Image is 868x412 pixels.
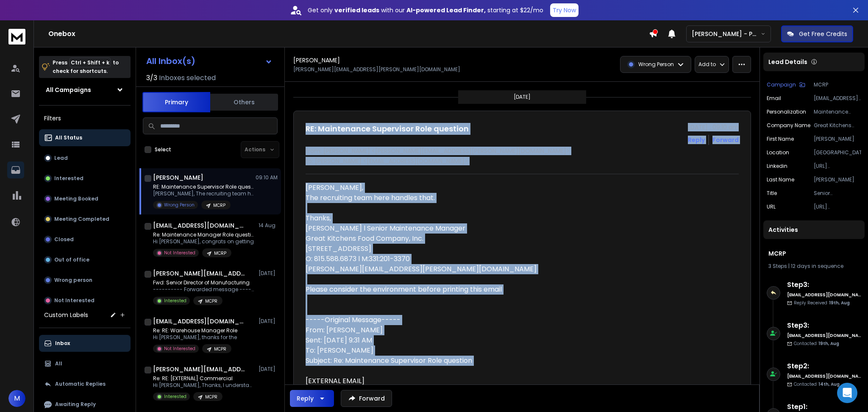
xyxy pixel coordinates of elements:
[146,57,195,65] h1: All Inbox(s)
[155,146,171,153] label: Select
[259,366,278,373] p: [DATE]
[698,61,716,68] p: Add to
[55,340,70,347] p: Inbox
[768,262,787,270] span: 3 Steps
[153,238,255,245] p: Hi [PERSON_NAME], congrats on getting
[818,340,839,347] span: 19th, Aug
[39,129,131,146] button: All Status
[213,202,225,209] p: MCRP
[787,320,861,331] h6: Step 3 :
[205,394,217,400] p: MCPR
[791,262,843,270] span: 12 days in sequence
[787,332,861,339] h6: [EMAIL_ADDRESS][DOMAIN_NAME]
[142,92,210,112] button: Primary
[787,280,861,290] h6: Step 3 :
[153,334,237,341] p: Hi [PERSON_NAME], thanks for the
[259,222,278,229] p: 14 Aug
[39,231,131,248] button: Closed
[767,203,776,210] p: URL
[767,109,806,115] p: Personalization
[794,340,839,347] p: Contacted
[814,122,861,129] p: Great Kitchens Food
[712,136,739,144] div: Forward
[293,66,460,73] p: [PERSON_NAME][EMAIL_ADDRESS][PERSON_NAME][DOMAIN_NAME]
[306,147,739,155] p: from: [PERSON_NAME] <[PERSON_NAME][EMAIL_ADDRESS][PERSON_NAME][DOMAIN_NAME]>
[153,173,203,182] h1: [PERSON_NAME]
[553,6,576,14] p: Try Now
[767,95,781,102] p: Email
[688,136,705,144] button: Reply
[44,311,88,319] h3: Custom Labels
[153,327,237,334] p: Re: RE: Warehouse Manager Role
[39,211,131,228] button: Meeting Completed
[814,95,861,102] p: [EMAIL_ADDRESS][DOMAIN_NAME]
[39,190,131,207] button: Meeting Booked
[54,216,109,223] p: Meeting Completed
[153,382,255,389] p: Hi [PERSON_NAME], Thanks, I understand
[153,221,246,230] h1: [EMAIL_ADDRESS][DOMAIN_NAME]
[768,249,860,258] h1: MCRP
[763,220,865,239] div: Activities
[406,6,486,14] strong: AI-powered Lead Finder,
[54,277,92,284] p: Wrong person
[214,250,226,256] p: MCRP
[768,263,860,270] div: |
[55,134,82,141] p: All Status
[787,292,861,298] h6: [EMAIL_ADDRESS][DOMAIN_NAME]
[799,30,847,38] p: Get Free Credits
[308,6,543,14] p: Get only with our starting at $22/mo
[46,86,91,94] h1: All Campaigns
[153,279,255,286] p: Fwd: Senior Director of Manufacturing
[767,163,787,170] p: linkedin
[514,94,531,100] p: [DATE]
[837,383,857,403] div: Open Intercom Messenger
[55,401,96,408] p: Awaiting Reply
[814,149,861,156] p: [GEOGRAPHIC_DATA]
[638,61,674,68] p: Wrong Person
[781,25,853,42] button: Get Free Credits
[153,269,246,278] h1: [PERSON_NAME][EMAIL_ADDRESS][DOMAIN_NAME]
[153,231,255,238] p: Re: Maintenance Manager Role question
[767,176,794,183] p: Last Name
[55,360,62,367] p: All
[768,58,807,66] p: Lead Details
[767,136,794,142] p: First Name
[814,203,861,210] p: [URL][DOMAIN_NAME]
[818,381,840,387] span: 14th, Aug
[54,195,98,202] p: Meeting Booked
[8,390,25,407] button: M
[39,292,131,309] button: Not Interested
[139,53,279,70] button: All Inbox(s)
[814,81,861,88] p: MCRP
[164,250,195,256] p: Not Interested
[8,29,25,45] img: logo
[259,318,278,325] p: [DATE]
[54,175,83,182] p: Interested
[767,122,810,129] p: Company Name
[164,298,186,304] p: Interested
[814,109,861,115] p: Maintenance Supervisor
[814,136,861,142] p: [PERSON_NAME]
[787,361,861,371] h6: Step 2 :
[153,184,255,190] p: RE: Maintenance Supervisor Role question
[767,81,805,88] button: Campaign
[290,390,334,407] button: Reply
[164,345,195,352] p: Not Interested
[153,317,246,326] h1: [EMAIL_ADDRESS][DOMAIN_NAME]
[550,3,579,17] button: Try Now
[306,157,739,165] p: to: [PERSON_NAME] <[EMAIL_ADDRESS][DOMAIN_NAME]>
[214,346,226,352] p: MCPR
[164,202,195,208] p: Wrong Person
[164,393,186,400] p: Interested
[306,123,469,135] h1: RE: Maintenance Supervisor Role question
[210,93,278,111] button: Others
[54,297,95,304] p: Not Interested
[54,256,89,263] p: Out of office
[39,335,131,352] button: Inbox
[39,112,131,124] h3: Filters
[70,58,111,67] span: Ctrl + Shift + k
[794,300,850,306] p: Reply Received
[153,365,246,373] h1: [PERSON_NAME][EMAIL_ADDRESS][PERSON_NAME][DOMAIN_NAME]
[787,402,861,412] h6: Step 1 :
